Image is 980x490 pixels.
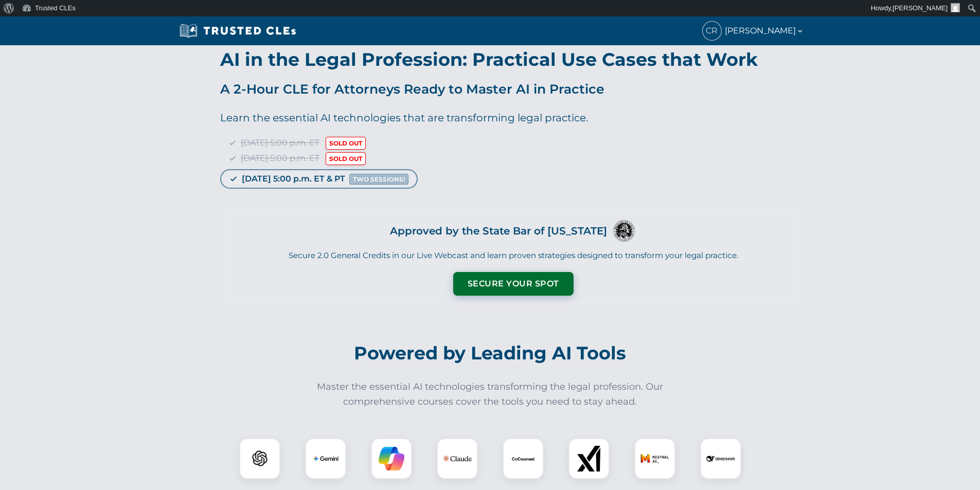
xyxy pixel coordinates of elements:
div: Copilot [371,438,412,479]
div: CoCounsel [503,438,544,479]
img: Gemini Logo [313,446,338,471]
img: Logo [611,218,637,244]
img: Mistral AI Logo [640,444,669,473]
div: xAI [568,438,610,479]
img: Copilot Logo [379,446,404,471]
img: ChatGPT Logo [245,444,275,474]
p: Secure 2.0 General Credits in our Live Webcast and learn proven strategies designed to transform ... [233,250,794,262]
img: xAI Logo [576,446,602,471]
div: DeepSeek [700,438,741,479]
span: [PERSON_NAME] [725,24,804,38]
h3: Approved by the State Bar of [US_STATE] [390,222,607,240]
img: DeepSeek Logo [706,444,735,473]
span: [DATE] 5:00 p.m. ET [241,153,319,163]
span: SOLD OUT [326,152,366,165]
h2: Powered by Leading AI Tools [205,335,775,371]
span: [DATE] 5:00 p.m. ET [241,138,319,148]
img: Trusted CLEs [176,23,299,39]
div: ChatGPT [239,438,280,479]
div: Mistral AI [634,438,675,479]
img: CoCounsel Logo [510,446,536,471]
img: Claude Logo [443,444,472,473]
div: Gemini [305,438,346,479]
p: Master the essential AI technologies transforming the legal profession. Our comprehensive courses... [310,379,670,409]
h1: AI in the Legal Profession: Practical Use Cases that Work [220,50,807,68]
p: Learn the essential AI technologies that are transforming legal practice. [220,110,807,126]
p: A 2-Hour CLE for Attorneys Ready to Master AI in Practice [220,79,807,99]
span: CR [703,22,721,40]
button: Secure Your Spot [453,272,574,296]
span: [PERSON_NAME] [893,4,948,12]
div: Claude [437,438,478,479]
span: SOLD OUT [326,137,366,150]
